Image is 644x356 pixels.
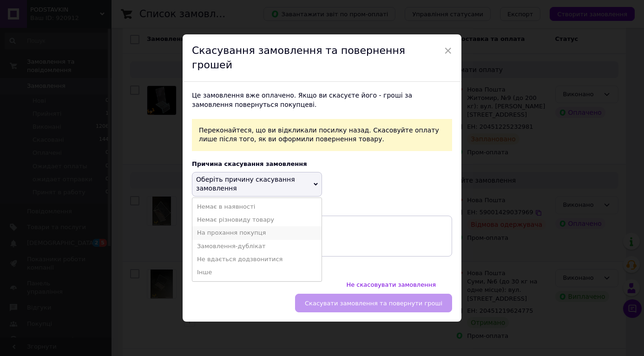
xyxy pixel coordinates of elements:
[192,91,452,109] div: Це замовлення вже оплачено. Якщо ви скасуєте його - гроші за замовлення повернуться покупцеві.
[196,176,295,192] span: Оберіть причину скасування замовлення
[192,240,322,253] li: Замовлення-дублікат
[192,213,322,226] li: Немає різновиду товару
[444,43,452,59] span: ×
[346,281,436,288] span: Не скасовувати замовлення
[192,253,322,266] li: Не вдається додзвонитися
[336,275,446,294] button: Не скасовувати замовлення
[192,266,322,279] li: Інше
[192,200,322,213] li: Немає в наявності
[192,119,452,151] div: Переконайтеся, що ви відкликали посилку назад. Скасовуйте оплату лише після того, як ви оформили ...
[183,34,461,82] div: Скасування замовлення та повернення грошей
[192,226,322,239] li: На прохання покупця
[192,204,452,211] div: Додатковий коментар
[192,160,452,167] div: Причина скасування замовлення
[192,260,452,266] div: Залишилось символів: 255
